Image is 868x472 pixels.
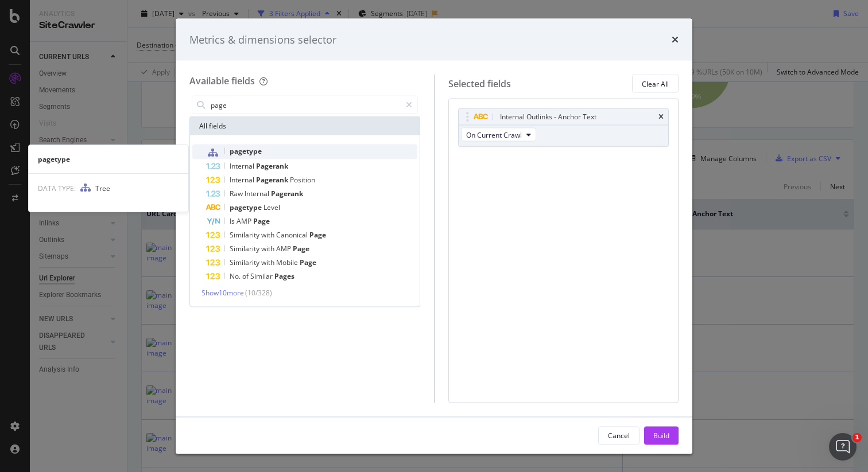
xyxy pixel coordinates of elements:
button: On Current Crawl [461,128,536,142]
div: times [672,32,679,47]
span: Position [290,175,315,185]
span: Is [230,216,237,226]
span: Similarity [230,258,261,267]
span: Internal [245,189,271,198]
div: Domain Overview [46,68,103,75]
span: Pagerank [256,161,288,171]
span: AMP [237,216,253,226]
span: Similarity [230,230,261,240]
span: Show 10 more [201,288,244,298]
span: with [261,258,276,267]
span: No. [230,271,242,281]
button: Build [644,426,679,444]
button: Cancel [598,426,640,444]
div: pagetype [29,154,188,164]
span: Similar [250,271,274,281]
span: Raw [230,189,245,198]
span: 1 [852,433,862,442]
span: Pages [274,271,294,281]
button: Clear All [632,75,679,93]
input: Search by field name [210,96,401,114]
span: Page [309,230,326,240]
span: Internal [230,161,256,171]
iframe: Intercom live chat [829,433,857,461]
div: Metrics & dimensions selector [189,32,336,47]
span: AMP [276,244,293,253]
span: Internal [230,175,256,185]
div: Build [653,430,669,440]
div: Clear All [642,79,669,88]
div: Internal Outlinks - Anchor TexttimesOn Current Crawl [458,108,669,147]
span: Mobile [276,258,300,267]
span: with [261,230,276,240]
img: tab_keywords_by_traffic_grey.svg [116,67,125,76]
div: Domain: [DOMAIN_NAME] [30,30,126,39]
span: of [242,271,250,281]
div: Cancel [608,430,630,440]
div: Available fields [189,75,255,87]
span: pagetype [230,202,263,212]
span: Canonical [276,230,309,240]
div: times [658,114,664,120]
span: Page [293,244,309,253]
span: Page [300,258,316,267]
span: Level [263,202,280,212]
img: website_grey.svg [18,30,28,39]
img: logo_orange.svg [18,18,28,28]
span: Pagerank [256,175,290,185]
div: Selected fields [448,77,511,90]
span: pagetype [230,146,262,156]
div: modal [176,18,692,454]
div: v 4.0.25 [32,18,56,28]
span: Similarity [230,244,261,253]
img: tab_domain_overview_orange.svg [33,67,42,76]
div: Keywords by Traffic [129,68,189,75]
span: Pagerank [271,189,303,198]
span: Page [253,216,270,226]
span: with [261,244,276,253]
div: Internal Outlinks - Anchor Text [500,111,596,123]
span: ( 10 / 328 ) [245,288,272,298]
div: All fields [190,117,420,135]
span: On Current Crawl [466,130,522,139]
